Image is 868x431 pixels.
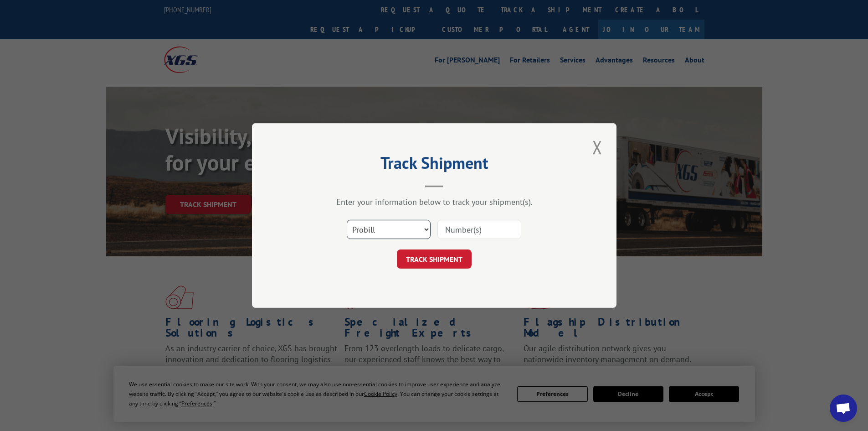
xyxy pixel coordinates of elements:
h2: Track Shipment [298,156,571,174]
a: Open chat [830,395,857,422]
div: Enter your information below to track your shipment(s). [298,197,571,207]
input: Number(s) [437,220,521,239]
button: Close modal [590,135,605,160]
button: TRACK SHIPMENT [397,249,472,269]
